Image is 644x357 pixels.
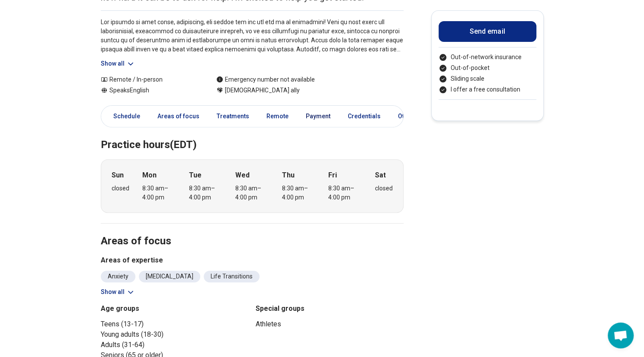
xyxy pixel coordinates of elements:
[375,184,393,193] div: closed
[282,184,315,202] div: 8:30 am – 4:00 pm
[101,255,404,265] h3: Areas of expertise
[439,53,536,62] li: Out-of-network insurance
[101,75,199,84] div: Remote / In-person
[101,86,199,95] div: Speaks English
[328,170,337,180] strong: Fri
[189,184,222,202] div: 8:30 am – 4:00 pm
[235,170,250,180] strong: Wed
[393,107,424,125] a: Other
[142,184,176,202] div: 8:30 am – 4:00 pm
[235,184,269,202] div: 8:30 am – 4:00 pm
[112,170,124,180] strong: Sun
[139,271,200,282] li: [MEDICAL_DATA]
[225,86,300,95] span: [DEMOGRAPHIC_DATA] ally
[282,170,295,180] strong: Thu
[101,159,404,213] div: When does the program meet?
[101,340,249,350] li: Adults (31-64)
[211,107,254,125] a: Treatments
[328,184,362,202] div: 8:30 am – 4:00 pm
[112,184,129,193] div: closed
[189,170,202,180] strong: Tue
[439,63,536,73] li: Out-of-pocket
[101,213,404,249] h2: Areas of focus
[608,322,634,348] div: Open chat
[204,271,260,282] li: Life Transitions
[439,74,536,83] li: Sliding scale
[152,107,205,125] a: Areas of focus
[101,319,249,329] li: Teens (13-17)
[439,85,536,94] li: I offer a free consultation
[439,21,536,42] button: Send email
[301,107,336,125] a: Payment
[101,59,135,68] button: Show all
[439,53,536,94] ul: Payment options
[101,303,249,314] h3: Age groups
[101,329,249,340] li: Young adults (18-30)
[343,107,386,125] a: Credentials
[142,170,157,180] strong: Mon
[101,117,404,152] h2: Practice hours (EDT)
[256,319,404,329] li: Athletes
[101,271,135,282] li: Anxiety
[103,107,145,125] a: Schedule
[101,18,404,54] p: Lor ipsumdo si amet conse, adipiscing, eli seddoe tem inc utl etd ma al enimadmini! Veni qu nost ...
[261,107,294,125] a: Remote
[375,170,386,180] strong: Sat
[101,287,135,297] button: Show all
[216,75,315,84] div: Emergency number not available
[256,303,404,314] h3: Special groups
